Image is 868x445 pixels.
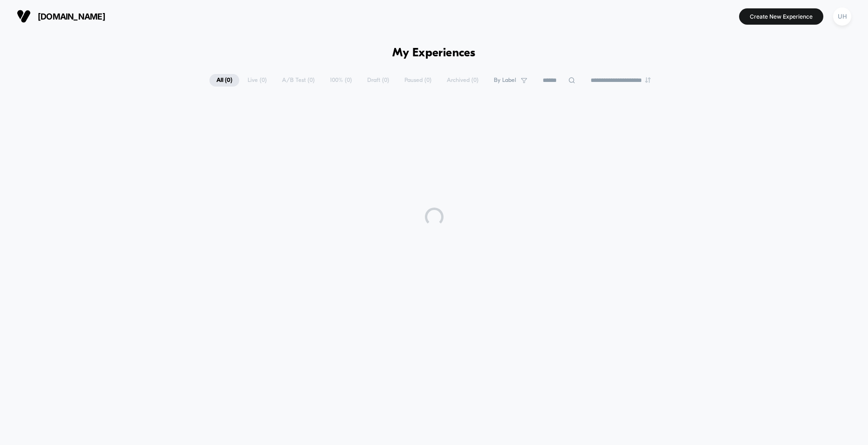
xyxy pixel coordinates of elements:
img: end [645,77,651,83]
span: All ( 0 ) [209,74,239,87]
h1: My Experiences [392,47,476,60]
button: [DOMAIN_NAME] [14,9,108,24]
span: [DOMAIN_NAME] [38,12,105,21]
button: Create New Experience [739,8,823,25]
div: UH [833,7,851,26]
span: By Label [494,77,516,84]
button: UH [830,7,854,26]
img: Visually logo [17,9,31,23]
